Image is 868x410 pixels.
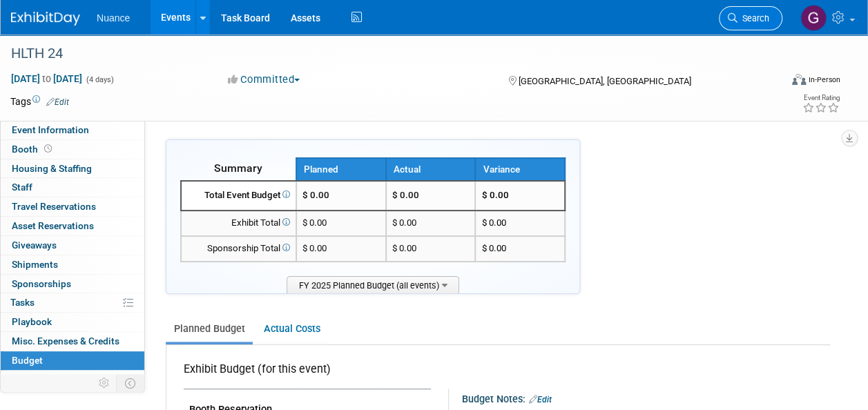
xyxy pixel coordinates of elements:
img: ExhibitDay [11,12,80,26]
a: ROI, Objectives & ROO [1,371,144,389]
span: [DATE] [DATE] [10,72,83,85]
div: Total Event Budget [187,189,290,202]
span: Housing & Staffing [12,163,92,174]
div: Event Format [720,72,840,92]
span: $ 0.00 [481,243,505,253]
span: $ 0.00 [302,190,329,200]
a: Asset Reservations [1,217,144,235]
span: to [40,73,53,84]
div: HLTH 24 [6,41,769,66]
span: Shipments [12,259,58,270]
span: Summary [214,162,262,175]
img: Gioacchina Randazzo [800,5,827,31]
span: (4 days) [85,75,114,84]
a: Actual Costs [255,316,328,342]
span: FY 2025 Planned Budget (all events) [287,276,459,293]
a: Housing & Staffing [1,159,144,178]
a: Misc. Expenses & Credits [1,332,144,351]
th: Actual [386,158,476,181]
span: Search [737,13,769,23]
div: In-Person [808,75,840,85]
a: Booth [1,140,144,159]
a: Staff [1,178,144,197]
span: Giveaways [12,240,57,251]
a: Playbook [1,313,144,331]
a: Shipments [1,255,144,274]
a: Tasks [1,293,144,312]
div: Sponsorship Total [187,242,290,255]
span: $ 0.00 [481,217,505,228]
th: Variance [475,158,565,181]
span: $ 0.00 [302,243,327,253]
div: Budget Notes: [462,389,829,407]
span: Budget [12,355,43,366]
td: $ 0.00 [386,181,476,211]
div: Event Rating [802,95,840,101]
a: Planned Budget [166,316,253,342]
span: Nuance [97,12,130,23]
span: Asset Reservations [12,220,94,231]
td: Personalize Event Tab Strip [93,374,117,392]
span: $ 0.00 [302,217,327,228]
span: [GEOGRAPHIC_DATA], [GEOGRAPHIC_DATA] [519,76,691,86]
div: Exhibit Total [187,217,290,230]
td: $ 0.00 [386,236,476,262]
span: ROI, Objectives & ROO [12,374,104,385]
span: Booth not reserved yet [41,144,55,154]
span: Staff [12,182,32,193]
td: $ 0.00 [386,211,476,236]
img: Format-Inperson.png [792,74,806,85]
span: Booth [12,144,55,155]
a: Budget [1,351,144,370]
a: Edit [529,395,552,404]
a: Travel Reservations [1,197,144,216]
th: Planned [296,158,386,181]
span: Sponsorships [12,278,71,289]
a: Giveaways [1,236,144,255]
div: Exhibit Budget (for this event) [184,362,425,384]
span: Misc. Expenses & Credits [12,335,119,346]
a: Search [719,6,782,30]
span: Event Information [12,124,89,135]
a: Event Information [1,121,144,139]
td: Tags [10,95,69,108]
span: $ 0.00 [481,190,508,200]
td: Toggle Event Tabs [117,374,145,392]
span: Tasks [10,297,35,308]
a: Edit [46,97,69,107]
a: Sponsorships [1,275,144,293]
span: Playbook [12,316,52,327]
button: Committed [223,72,305,87]
span: Travel Reservations [12,201,96,212]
